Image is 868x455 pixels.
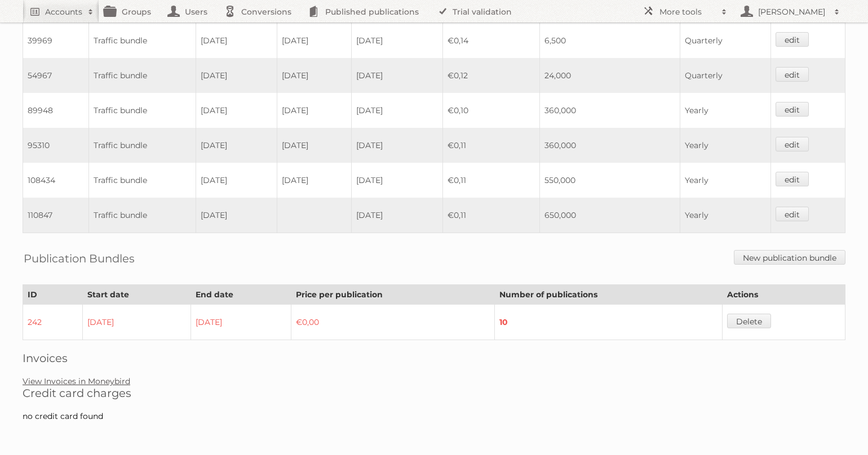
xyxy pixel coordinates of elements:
[443,163,540,198] td: €0,11
[82,285,191,305] th: Start date
[88,163,196,198] td: Traffic bundle
[680,163,770,198] td: Yearly
[734,250,845,265] a: New publication bundle
[277,93,351,128] td: [DATE]
[196,93,277,128] td: [DATE]
[23,305,83,340] td: 242
[443,128,540,163] td: €0,11
[443,58,540,93] td: €0,12
[499,317,508,327] strong: 10
[277,23,351,58] td: [DATE]
[680,128,770,163] td: Yearly
[291,305,495,340] td: €0,00
[23,163,89,198] td: 108434
[277,58,351,93] td: [DATE]
[23,376,130,386] a: View Invoices in Moneybird
[495,285,723,305] th: Number of publications
[24,250,135,267] h2: Publication Bundles
[659,6,716,17] h2: More tools
[539,93,680,128] td: 360,000
[776,137,809,151] a: edit
[680,58,770,93] td: Quarterly
[776,67,809,82] a: edit
[351,93,442,128] td: [DATE]
[88,23,196,58] td: Traffic bundle
[196,198,277,233] td: [DATE]
[727,314,771,328] a: Delete
[88,198,196,233] td: Traffic bundle
[291,285,495,305] th: Price per publication
[755,6,829,17] h2: [PERSON_NAME]
[23,285,83,305] th: ID
[776,32,809,47] a: edit
[191,285,291,305] th: End date
[723,285,845,305] th: Actions
[88,58,196,93] td: Traffic bundle
[277,128,351,163] td: [DATE]
[196,23,277,58] td: [DATE]
[539,198,680,233] td: 650,000
[196,128,277,163] td: [DATE]
[776,172,809,186] a: edit
[23,351,845,365] h2: Invoices
[539,23,680,58] td: 6,500
[351,163,442,198] td: [DATE]
[443,93,540,128] td: €0,10
[539,163,680,198] td: 550,000
[23,128,89,163] td: 95310
[23,93,89,128] td: 89948
[776,102,809,117] a: edit
[680,198,770,233] td: Yearly
[680,23,770,58] td: Quarterly
[680,93,770,128] td: Yearly
[539,58,680,93] td: 24,000
[191,305,291,340] td: [DATE]
[23,198,89,233] td: 110847
[82,305,191,340] td: [DATE]
[196,163,277,198] td: [DATE]
[351,23,442,58] td: [DATE]
[88,93,196,128] td: Traffic bundle
[539,128,680,163] td: 360,000
[196,58,277,93] td: [DATE]
[23,23,89,58] td: 39969
[277,163,351,198] td: [DATE]
[23,386,845,400] h2: Credit card charges
[443,23,540,58] td: €0,14
[351,198,442,233] td: [DATE]
[88,128,196,163] td: Traffic bundle
[443,198,540,233] td: €0,11
[776,207,809,221] a: edit
[23,58,89,93] td: 54967
[351,128,442,163] td: [DATE]
[351,58,442,93] td: [DATE]
[45,6,82,17] h2: Accounts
